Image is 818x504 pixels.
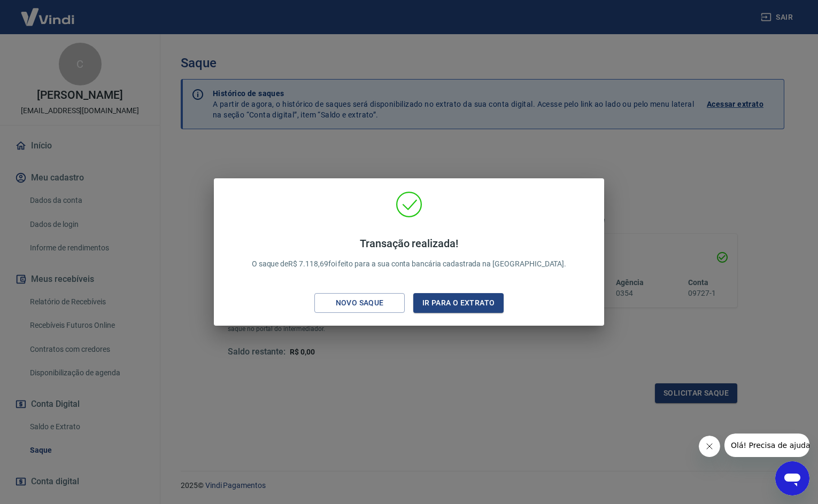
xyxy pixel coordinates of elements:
[252,237,567,270] p: O saque de R$ 7.118,69 foi feito para a sua conta bancária cadastrada na [GEOGRAPHIC_DATA].
[252,237,567,250] h4: Transação realizada!
[413,293,504,313] button: Ir para o extrato
[323,296,397,310] div: Novo saque
[6,7,90,16] span: Olá! Precisa de ajuda?
[699,436,720,457] iframe: Fechar mensagem
[314,293,405,313] button: Novo saque
[775,461,809,495] iframe: Botão para abrir a janela de mensagens
[724,434,809,457] iframe: Mensagem da empresa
